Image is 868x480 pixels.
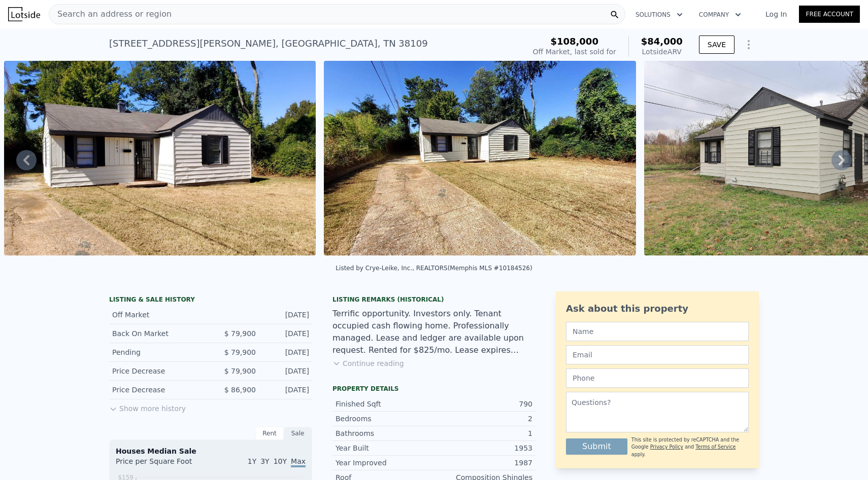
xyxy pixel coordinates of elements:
div: Year Built [336,443,434,453]
div: Rent [255,427,284,440]
div: 1987 [434,458,532,468]
button: Continue reading [332,358,404,368]
div: Listed by Crye-Leike, Inc., REALTORS (Memphis MLS #10184526) [336,265,532,272]
div: 790 [434,399,532,409]
a: Free Account [799,6,860,23]
button: Show Options [739,34,759,55]
div: Year Improved [336,458,434,468]
span: $ 86,900 [224,386,256,394]
div: Property details [332,385,536,393]
div: Sale [284,427,312,440]
a: Log In [753,9,799,19]
div: Listing Remarks (Historical) [332,296,536,304]
span: $84,000 [641,36,683,47]
div: Price per Square Foot [116,456,211,472]
img: Lotside [8,7,40,21]
div: Houses Median Sale [116,446,306,456]
div: [DATE] [264,347,309,357]
img: Sale: 142782224 Parcel: 85642127 [324,61,636,255]
span: 10Y [274,457,287,465]
div: Terrific opportunity. Investors only. Tenant occupied cash flowing home. Professionally managed. ... [332,308,536,356]
div: 2 [434,414,532,424]
div: [DATE] [264,366,309,376]
div: [STREET_ADDRESS][PERSON_NAME] , [GEOGRAPHIC_DATA] , TN 38109 [109,36,428,51]
div: Ask about this property [566,302,749,316]
img: Sale: 142782224 Parcel: 85642127 [4,61,316,255]
div: Price Decrease [112,385,203,395]
span: $ 79,900 [224,348,256,356]
div: [DATE] [264,385,309,395]
button: SAVE [699,35,735,54]
div: 1953 [434,443,532,453]
div: Finished Sqft [336,399,434,409]
div: LISTING & SALE HISTORY [109,296,312,306]
div: Bathrooms [336,428,434,438]
span: 3Y [260,457,269,465]
span: Max [291,457,306,467]
div: Off Market [112,310,203,320]
div: Lotside ARV [641,47,683,57]
div: Bedrooms [336,414,434,424]
button: Submit [566,438,627,455]
span: $ 79,900 [224,329,256,338]
button: Solutions [627,6,691,24]
input: Phone [566,368,749,388]
div: Off Market, last sold for [533,47,616,57]
input: Name [566,322,749,341]
input: Email [566,345,749,364]
div: [DATE] [264,310,309,320]
div: Pending [112,347,203,357]
div: Back On Market [112,328,203,339]
span: $ 79,900 [224,367,256,375]
div: 1 [434,428,532,438]
div: [DATE] [264,328,309,339]
button: Company [691,6,749,24]
a: Privacy Policy [650,444,683,450]
span: Search an address or region [49,8,172,20]
div: Price Decrease [112,366,203,376]
a: Terms of Service [695,444,736,450]
div: This site is protected by reCAPTCHA and the Google and apply. [631,436,749,458]
button: Show more history [109,399,186,414]
span: $108,000 [550,36,598,47]
span: 1Y [248,457,256,465]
